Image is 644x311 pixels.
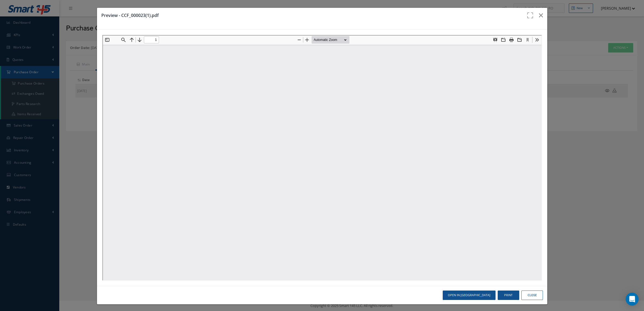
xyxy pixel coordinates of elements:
select: Zoom [209,1,252,8]
button: Print [498,291,519,300]
button: Open in [GEOGRAPHIC_DATA] [443,291,496,300]
button: Close [521,291,543,300]
h3: Preview - CCF_000023(1).pdf [101,12,522,19]
input: Page [41,1,56,8]
div: Open Intercom Messenger [626,293,639,306]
